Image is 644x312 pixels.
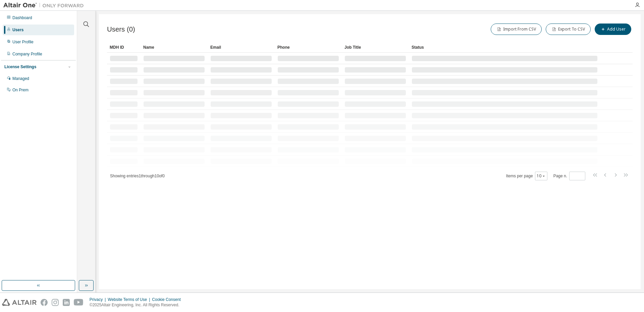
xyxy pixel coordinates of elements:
[63,299,70,306] img: linkedin.svg
[553,172,585,180] span: Page n.
[90,302,185,308] p: © 2025 Altair Engineering, Inc. All Rights Reserved.
[537,173,546,179] button: 10
[52,299,59,306] img: instagram.svg
[12,87,29,93] div: On Prem
[12,51,42,57] div: Company Profile
[152,297,184,302] div: Cookie Consent
[210,42,272,53] div: Email
[41,299,48,306] img: facebook.svg
[110,174,165,178] span: Showing entries 1 through 10 of 0
[74,299,84,306] img: youtube.svg
[12,39,34,45] div: User Profile
[2,299,37,306] img: altair_logo.svg
[3,2,87,9] img: Altair One
[12,76,29,81] div: Managed
[595,24,631,35] button: Add User
[506,172,547,180] span: Items per page
[277,42,339,53] div: Phone
[110,42,138,53] div: MDH ID
[412,42,598,53] div: Status
[12,15,32,20] div: Dashboard
[12,27,23,33] div: Users
[491,24,542,35] button: Import From CSV
[4,64,36,70] div: License Settings
[108,297,152,302] div: Website Terms of Use
[143,42,205,53] div: Name
[344,42,406,53] div: Job Title
[90,297,108,302] div: Privacy
[546,24,591,35] button: Export To CSV
[107,26,135,33] span: Users (0)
